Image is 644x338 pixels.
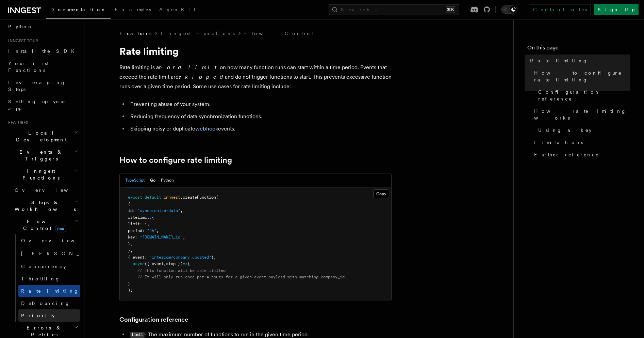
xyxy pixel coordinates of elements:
span: Install the SDK [8,48,79,54]
span: ({ event [145,261,164,266]
span: => [183,261,187,266]
a: Sign Up [594,4,639,15]
span: } [211,255,214,260]
a: Using a key [535,124,630,136]
span: Features [5,120,28,125]
button: Events & Triggers [5,146,80,165]
span: 1 [145,221,147,226]
a: Rate limiting [18,285,80,297]
em: skipped [179,74,225,80]
span: } [128,242,130,246]
span: { [128,202,130,206]
span: : [140,221,142,226]
span: Errors & Retries [12,324,74,338]
span: Features [119,30,151,37]
span: default [145,195,161,200]
span: , [180,208,183,213]
a: Debouncing [18,297,80,309]
span: { event [128,255,145,260]
h1: Rate limiting [119,45,392,57]
button: Inngest Functions [5,165,80,184]
a: Configuration reference [119,315,188,324]
button: Steps & Workflows [12,196,80,215]
div: Flow Controlnew [12,234,80,322]
span: Flow Control [12,218,75,232]
span: Documentation [50,7,106,12]
span: : [149,215,152,220]
em: hard limit [159,64,220,71]
span: Events & Triggers [5,149,74,162]
p: Rate limiting is a on how many function runs can start within a time period. Events that exceed t... [119,63,392,91]
span: Inngest Functions [5,168,73,181]
span: .createFunction [180,195,216,200]
span: , [130,242,133,246]
kbd: ⌘K [446,6,455,13]
span: "4h" [147,228,156,233]
a: Setting up your app [5,95,80,114]
span: How rate limiting works [534,108,630,121]
span: : [133,208,135,213]
a: How rate limiting works [531,105,630,124]
span: Rate limiting [21,288,79,294]
li: Preventing abuse of your system. [128,99,392,109]
a: Limitations [531,136,630,149]
span: Using a key [538,127,592,134]
span: Leveraging Steps [8,80,66,92]
span: { [187,261,190,266]
span: Concurrency [21,264,66,269]
a: Documentation [46,2,111,19]
span: , [214,255,216,260]
span: Limitations [534,139,583,146]
li: Skipping noisy or duplicate events. [128,124,392,134]
span: Python [8,24,33,29]
span: , [156,228,159,233]
span: : [142,228,145,233]
a: Overview [12,184,80,196]
button: Local Development [5,127,80,146]
span: key [128,235,135,240]
span: Overview [15,187,85,193]
span: Examples [115,7,151,12]
a: Install the SDK [5,45,80,57]
a: Further reference [531,149,630,161]
li: Reducing frequency of data synchronization functions. [128,112,392,121]
a: Rate limiting [527,55,630,67]
a: How to configure rate limiting [531,67,630,86]
a: [PERSON_NAME] [18,247,80,260]
span: "[DOMAIN_NAME]_id" [140,235,183,240]
button: TypeScript [125,173,145,187]
span: : [135,235,137,240]
button: Copy [373,189,389,198]
span: Debouncing [21,301,70,306]
a: Your first Functions [5,57,80,76]
span: Setting up your app [8,99,67,111]
span: export [128,195,142,200]
span: Rate limiting [530,57,588,64]
span: Your first Functions [8,61,49,73]
a: Contact sales [529,4,591,15]
span: // This function will be rate limited [137,268,226,273]
a: Flow Control [244,30,314,37]
a: Leveraging Steps [5,76,80,95]
span: async [133,261,145,266]
span: , [147,221,149,226]
span: ); [128,288,133,293]
span: rateLimit [128,215,149,220]
span: "intercom/company.updated" [149,255,211,260]
span: ( [216,195,218,200]
span: Throttling [21,276,60,281]
a: Throttling [18,273,80,285]
code: limit [130,332,145,338]
span: Priority [21,313,55,318]
a: Inngest Functions [161,30,235,37]
a: How to configure rate limiting [119,155,232,165]
span: , [164,261,166,266]
button: Toggle dark mode [501,5,517,14]
span: How to configure rate limiting [534,70,630,83]
span: step }) [166,261,183,266]
a: Configuration reference [535,86,630,105]
a: Overview [18,234,80,247]
button: Python [161,173,174,187]
span: period [128,228,142,233]
span: Overview [21,238,91,243]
